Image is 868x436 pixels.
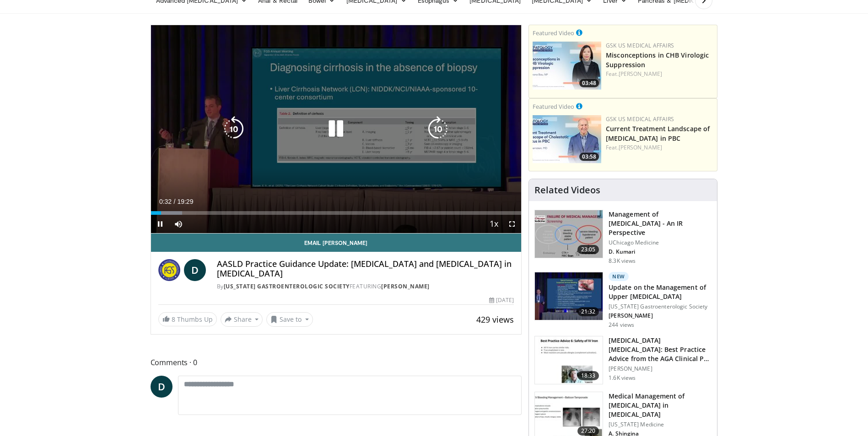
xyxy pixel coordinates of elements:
[177,198,193,205] span: 19:29
[619,70,662,78] a: [PERSON_NAME]
[217,282,514,291] div: By FEATURING
[489,296,514,304] div: [DATE]
[533,102,574,111] small: Featured Video
[609,210,712,237] h3: Management of [MEDICAL_DATA] - An IR Perspective
[533,115,601,163] a: 03:58
[485,215,503,233] button: Playback Rate
[535,210,603,258] img: f07a691c-eec3-405b-bc7b-19fe7e1d3130.150x105_q85_crop-smart_upscale.jpg
[606,115,674,123] a: GSK US Medical Affairs
[534,336,712,384] a: 18:33 [MEDICAL_DATA] [MEDICAL_DATA]: Best Practice Advice from the AGA Clinical P… [PERSON_NAME] ...
[174,198,176,205] span: /
[609,272,629,281] p: New
[169,215,188,233] button: Mute
[381,282,430,290] a: [PERSON_NAME]
[609,303,712,310] p: [US_STATE] Gastroenterologic Society
[151,376,173,398] a: D
[159,198,172,205] span: 0:32
[577,371,599,380] span: 18:33
[158,312,217,326] a: 8 Thumbs Up
[609,374,636,382] p: 1.6K views
[534,185,600,196] h4: Related Videos
[609,248,712,255] p: D. Kumari
[534,272,712,329] a: 21:32 New Update on the Management of Upper [MEDICAL_DATA] [US_STATE] Gastroenterologic Society [...
[151,215,169,233] button: Pause
[609,321,634,329] p: 244 views
[609,239,712,246] p: UChicago Medicine
[533,42,601,90] a: 03:48
[609,392,712,419] h3: Medical Management of [MEDICAL_DATA] in [MEDICAL_DATA]
[151,211,522,215] div: Progress Bar
[534,210,712,265] a: 23:05 Management of [MEDICAL_DATA] - An IR Perspective UChicago Medicine D. Kumari 8.3K views
[619,144,662,151] a: [PERSON_NAME]
[266,312,313,327] button: Save to
[172,315,175,324] span: 8
[151,25,522,234] video-js: Video Player
[533,29,574,37] small: Featured Video
[609,283,712,301] h3: Update on the Management of Upper [MEDICAL_DATA]
[606,51,709,69] a: Misconceptions in CHB Virologic Suppression
[533,115,601,163] img: 80648b2f-fef7-42cf-9147-40ea3e731334.jpg.150x105_q85_crop-smart_upscale.jpg
[579,79,599,87] span: 03:48
[158,259,180,281] img: Florida Gastroenterologic Society
[535,336,603,384] img: d1653e00-2c8d-43f1-b9d7-3bc1bf0d4299.150x105_q85_crop-smart_upscale.jpg
[609,365,712,372] p: [PERSON_NAME]
[609,257,636,265] p: 8.3K views
[503,215,521,233] button: Fullscreen
[609,312,712,319] p: [PERSON_NAME]
[577,307,599,316] span: 21:32
[151,356,522,368] span: Comments 0
[577,245,599,254] span: 23:05
[609,421,712,428] p: [US_STATE] Medicine
[577,426,599,436] span: 27:20
[184,259,206,281] a: D
[224,282,350,290] a: [US_STATE] Gastroenterologic Society
[606,144,713,152] div: Feat.
[579,153,599,161] span: 03:58
[217,259,514,279] h4: AASLD Practice Guidance Update: [MEDICAL_DATA] and [MEDICAL_DATA] in [MEDICAL_DATA]
[606,124,710,143] a: Current Treatment Landscape of [MEDICAL_DATA] in PBC
[535,272,603,320] img: 3890c88d-892c-42d2-832f-e7e97257bde5.150x105_q85_crop-smart_upscale.jpg
[151,234,522,252] a: Email [PERSON_NAME]
[221,312,263,327] button: Share
[606,70,713,78] div: Feat.
[533,42,601,90] img: 59d1e413-5879-4b2e-8b0a-b35c7ac1ec20.jpg.150x105_q85_crop-smart_upscale.jpg
[606,42,674,49] a: GSK US Medical Affairs
[476,314,514,325] span: 429 views
[609,336,712,363] h3: [MEDICAL_DATA] [MEDICAL_DATA]: Best Practice Advice from the AGA Clinical P…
